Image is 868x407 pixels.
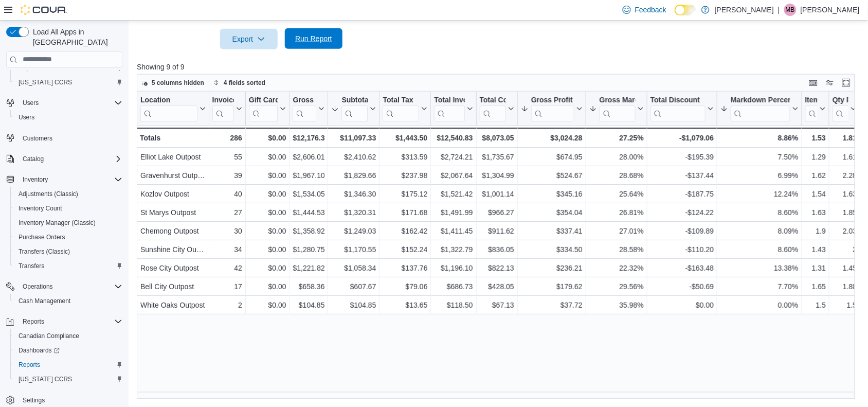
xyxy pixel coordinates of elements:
div: 27.01% [589,225,644,237]
div: 1.88 [833,280,857,293]
div: $12,176.39 [293,132,324,144]
button: Transfers [10,259,126,273]
div: $0.00 [249,132,286,144]
button: Run Report [285,28,342,49]
div: $2,410.62 [331,151,376,163]
button: Invoices Sold [212,95,242,121]
span: Purchase Orders [19,233,65,241]
span: Washington CCRS [14,373,122,385]
button: Catalog [19,153,48,165]
button: Gift Cards [249,95,286,121]
button: Reports [10,358,126,372]
div: -$163.48 [650,262,714,274]
button: Gross Margin [589,95,644,121]
div: Location [140,95,197,121]
div: $0.00 [249,169,286,182]
button: Users [10,110,126,125]
div: 1.54 [805,188,826,200]
div: $1,735.67 [480,151,514,163]
div: 1.85 [833,206,857,219]
span: Reports [14,359,122,371]
span: Reports [19,361,40,369]
div: $0.00 [249,299,286,311]
div: 30 [212,225,242,237]
p: Showing 9 of 9 [137,62,862,72]
div: $0.00 [249,206,286,219]
div: Invoices Sold [212,95,234,105]
div: $1,001.14 [480,188,514,200]
span: Inventory [23,175,48,184]
div: $1,829.66 [331,169,376,182]
div: 35.98% [589,299,644,311]
div: Total Tax [383,95,419,121]
div: $118.50 [434,299,473,311]
button: Keyboard shortcuts [807,77,820,89]
div: St Marys Outpost [140,206,206,219]
div: $1,196.10 [434,262,473,274]
div: $79.06 [383,280,427,293]
button: [US_STATE] CCRS [10,75,126,90]
div: -$50.69 [650,280,714,293]
div: $1,444.53 [293,206,325,219]
div: -$195.39 [650,151,714,163]
div: $911.62 [480,225,514,237]
span: Dashboards [19,346,60,355]
div: $171.68 [383,206,427,219]
div: 1.81 [833,132,857,144]
div: -$187.75 [650,188,714,200]
div: 1.63 [805,206,826,219]
p: [PERSON_NAME] [801,4,860,16]
span: Dark Mode [675,15,675,16]
button: Location [140,95,206,121]
span: Adjustments (Classic) [19,190,78,198]
p: [PERSON_NAME] [715,4,774,16]
div: 2.03 [833,225,857,237]
span: Operations [19,280,122,293]
div: 1.61 [833,151,857,163]
a: Transfers (Classic) [14,245,74,258]
button: Purchase Orders [10,230,126,244]
a: Canadian Compliance [14,330,83,342]
div: $345.16 [521,188,583,200]
button: Inventory Count [10,201,126,216]
a: Transfers [14,260,48,272]
div: Total Cost [480,95,506,105]
div: Gift Cards [249,95,278,105]
div: $607.67 [331,280,376,293]
div: -$137.44 [650,169,714,182]
span: [US_STATE] CCRS [19,375,72,383]
div: 1.65 [805,280,826,293]
span: [US_STATE] CCRS [19,78,72,86]
div: $337.41 [521,225,583,237]
div: Total Invoiced [434,95,464,121]
div: 6.99% [720,169,798,182]
div: Totals [140,132,206,144]
button: Gross Profit [521,95,583,121]
button: Customers [2,131,126,146]
span: Catalog [19,153,122,165]
div: Location [140,95,197,105]
span: Users [19,113,34,121]
div: $0.00 [249,262,286,274]
div: $152.24 [383,243,427,256]
div: 34 [212,243,242,256]
div: 0.00% [720,299,798,311]
div: $658.36 [293,280,325,293]
div: 28.00% [589,151,644,163]
button: Markdown Percent [720,95,798,121]
div: 1.5 [833,299,857,311]
div: 2 [212,299,242,311]
div: 40 [212,188,242,200]
div: 39 [212,169,242,182]
div: 1.53 [805,132,826,144]
button: Display options [824,77,836,89]
button: Transfers (Classic) [10,244,126,259]
div: $354.04 [521,206,583,219]
button: Items Per Transaction [805,95,826,121]
div: Gross Margin [600,95,636,121]
div: $966.27 [480,206,514,219]
button: Cash Management [10,294,126,308]
span: Adjustments (Classic) [14,188,122,200]
div: 2.28 [833,169,857,182]
div: $1,346.30 [331,188,376,200]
